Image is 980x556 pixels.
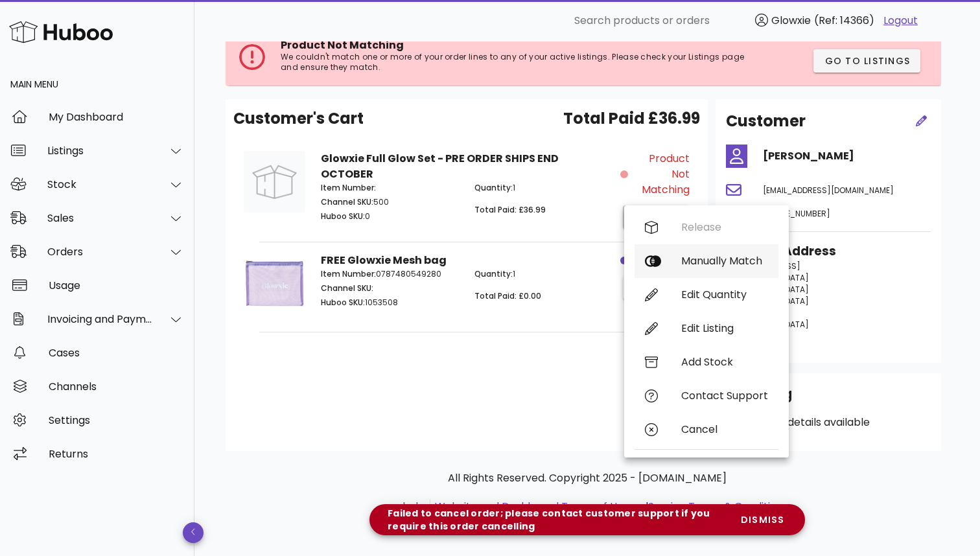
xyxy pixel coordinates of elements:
[321,253,447,268] strong: FREE Glowxie Mesh bag
[321,297,459,308] p: 1053508
[681,356,768,368] div: Add Stock
[430,499,788,515] li: and
[321,182,376,193] span: Item Number:
[49,380,184,393] div: Channels
[726,415,931,430] p: No shipping details available
[244,151,305,213] img: Product Image
[435,499,629,514] a: Website and Dashboard Terms of Use
[824,54,910,68] span: Go to Listings
[244,253,305,314] img: Product Image
[236,470,939,486] p: All Rights Reserved. Copyright 2025 - [DOMAIN_NAME]
[681,255,768,267] div: Manually Match
[763,208,830,219] span: [PHONE_NUMBER]
[763,185,894,196] span: [EMAIL_ADDRESS][DOMAIN_NAME]
[321,196,459,208] p: 500
[814,13,874,28] span: (Ref: 14366)
[726,242,931,261] h3: Shipping Address
[47,212,153,224] div: Sales
[623,276,690,299] button: action
[883,13,918,29] a: Logout
[726,110,806,133] h2: Customer
[648,499,788,514] a: Service Terms & Conditions
[281,52,750,73] p: We couldn't match one or more of your order lines to any of your active listings. Please check yo...
[474,204,546,215] span: Total Paid: £36.99
[726,384,931,415] div: Shipping
[321,268,459,280] p: 0787480549280
[623,205,690,229] button: action
[321,283,373,294] span: Channel SKU:
[474,290,541,301] span: Total Paid: £0.00
[740,513,784,527] span: dismiss
[681,423,768,435] div: Cancel
[321,211,365,222] span: Huboo SKU:
[474,182,612,194] p: 1
[49,414,184,426] div: Settings
[474,268,513,279] span: Quantity:
[49,448,184,460] div: Returns
[49,111,184,123] div: My Dashboard
[771,13,811,28] span: Glowxie
[321,297,365,308] span: Huboo SKU:
[321,268,376,279] span: Item Number:
[763,148,931,164] h4: [PERSON_NAME]
[321,211,459,222] p: 0
[9,18,113,46] img: Huboo Logo
[233,107,364,130] span: Customer's Cart
[631,151,690,198] span: Product Not Matching
[474,268,612,280] p: 1
[380,507,730,533] div: Failed to cancel order; please contact customer support if you require this order cancelling
[681,322,768,334] div: Edit Listing
[474,182,513,193] span: Quantity:
[730,507,795,533] button: dismiss
[681,389,768,402] div: Contact Support
[563,107,700,130] span: Total Paid £36.99
[47,145,153,157] div: Listings
[47,178,153,191] div: Stock
[321,151,559,181] strong: Glowxie Full Glow Set - PRE ORDER SHIPS END OCTOBER
[49,347,184,359] div: Cases
[49,279,184,292] div: Usage
[402,499,425,514] a: help
[281,38,404,52] span: Product Not Matching
[681,288,768,301] div: Edit Quantity
[47,246,153,258] div: Orders
[47,313,153,325] div: Invoicing and Payments
[813,49,920,73] button: Go to Listings
[321,196,373,207] span: Channel SKU:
